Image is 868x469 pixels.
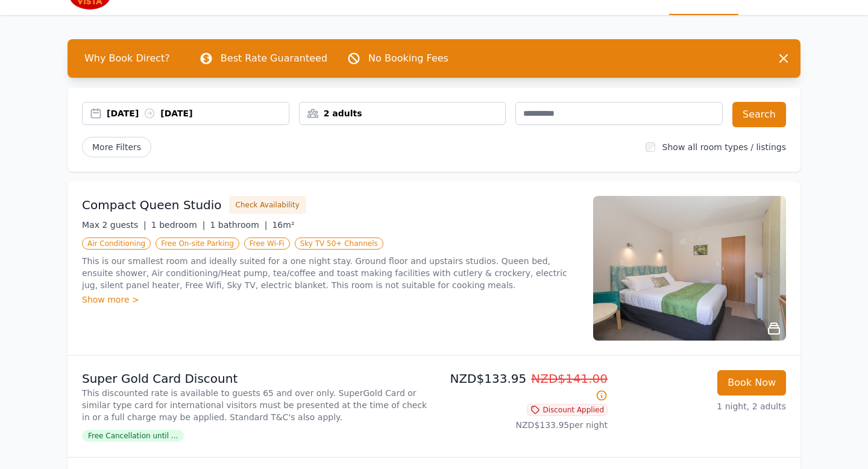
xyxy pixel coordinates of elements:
button: Search [732,102,786,127]
span: 1 bathroom | [210,220,267,230]
p: NZD$133.95 per night [439,419,608,431]
p: NZD$133.95 [439,370,608,404]
span: Max 2 guests | [82,220,146,230]
span: NZD$141.00 [531,371,608,386]
h3: Compact Queen Studio [82,197,222,213]
span: 1 bedroom | [151,220,206,230]
p: 1 night, 2 adults [617,400,786,412]
p: Super Gold Card Discount [82,370,429,387]
div: 2 adults [300,107,506,119]
p: Best Rate Guaranteed [221,51,327,66]
span: Free On-site Parking [156,238,239,250]
button: Check Availability [229,196,306,214]
p: This discounted rate is available to guests 65 and over only. SuperGold Card or similar type card... [82,387,429,423]
div: Show more > [82,294,579,306]
button: Book Now [717,370,786,395]
span: Sky TV 50+ Channels [295,238,383,250]
label: Show all room types / listings [662,142,786,152]
span: Why Book Direct? [75,46,180,71]
p: No Booking Fees [368,51,448,66]
span: Discount Applied [527,404,608,416]
span: Free Cancellation until ... [82,430,184,442]
span: 16m² [272,220,294,230]
p: This is our smallest room and ideally suited for a one night stay. Ground floor and upstairs stud... [82,255,579,291]
span: Air Conditioning [82,238,151,250]
div: [DATE] [DATE] [107,107,289,119]
span: Free Wi-Fi [244,238,290,250]
span: More Filters [82,137,151,157]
